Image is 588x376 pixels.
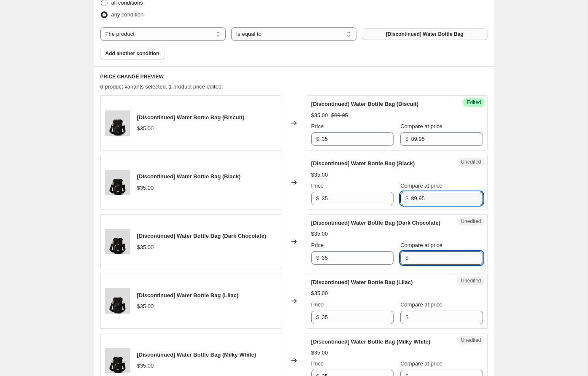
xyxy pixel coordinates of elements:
[105,348,130,373] img: WBBPhotoshopped-blackold-1_80x.png
[311,220,440,226] span: [Discontinued] Water Bottle Bag (Dark Chocolate)
[100,83,223,90] span: 6 product variants selected. 1 product price edited:
[137,124,154,133] div: $35.00
[311,160,415,167] span: [Discontinued] Water Bottle Bag (Black)
[311,360,324,367] span: Price
[100,73,488,80] h6: PRICE CHANGE PREVIEW
[461,337,481,344] span: Unedited
[386,31,464,38] span: [Discontinued] Water Bottle Bag
[137,184,154,192] div: $35.00
[105,170,130,195] img: WBBPhotoshopped-blackold-1_80x.png
[400,360,442,367] span: Compare at price
[467,99,481,106] span: Edited
[311,230,328,238] div: $35.00
[311,349,328,357] div: $35.00
[137,233,266,239] span: [Discontinued] Water Bottle Bag (Dark Chocolate)
[461,277,481,284] span: Unedited
[405,314,408,320] span: $
[405,195,408,201] span: $
[111,11,144,18] span: any condition
[311,171,328,179] div: $35.00
[137,352,256,358] span: [Discontinued] Water Bottle Bag (Milky White)
[405,255,408,261] span: $
[400,123,442,129] span: Compare at price
[137,173,241,180] span: [Discontinued] Water Bottle Bag (Black)
[137,362,154,370] div: $35.00
[137,114,244,121] span: [Discontinued] Water Bottle Bag (Biscuit)
[100,48,165,59] button: Add another condition
[105,288,130,314] img: WBBPhotoshopped-blackold-1_80x.png
[461,158,481,165] span: Unedited
[362,28,487,40] button: [Discontinued] Water Bottle Bag
[400,301,442,308] span: Compare at price
[137,302,154,311] div: $35.00
[105,50,159,57] span: Add another condition
[311,279,413,285] span: [Discontinued] Water Bottle Bag (Lilac)
[105,110,130,136] img: WBBPhotoshopped-blackold-1_80x.png
[311,183,324,189] span: Price
[316,314,319,320] span: $
[311,242,324,248] span: Price
[311,338,431,345] span: [Discontinued] Water Bottle Bag (Milky White)
[331,111,348,120] strike: $89.95
[311,111,328,120] div: $35.00
[311,301,324,308] span: Price
[137,292,239,298] span: [Discontinued] Water Bottle Bag (Lilac)
[311,123,324,129] span: Price
[461,218,481,225] span: Unedited
[105,229,130,254] img: WBBPhotoshopped-blackold-1_80x.png
[405,136,408,142] span: $
[311,101,418,107] span: [Discontinued] Water Bottle Bag (Biscuit)
[316,195,319,201] span: $
[316,136,319,142] span: $
[400,242,442,248] span: Compare at price
[137,243,154,252] div: $35.00
[311,289,328,298] div: $35.00
[316,255,319,261] span: $
[400,183,442,189] span: Compare at price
